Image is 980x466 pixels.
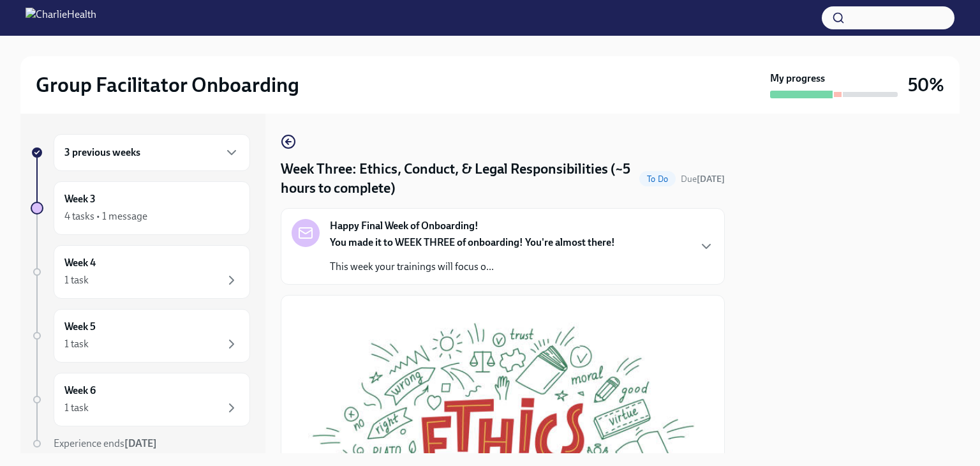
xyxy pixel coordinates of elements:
div: 1 task [64,273,89,287]
h6: 3 previous weeks [64,146,140,160]
img: CharlieHealth [26,8,96,28]
span: Experience ends [54,437,157,449]
strong: My progress [770,71,825,86]
strong: Happy Final Week of Onboarding! [330,219,479,233]
div: 4 tasks • 1 message [64,209,147,223]
a: Week 34 tasks • 1 message [31,181,250,235]
h6: Week 6 [64,384,96,398]
span: To Do [639,174,676,184]
strong: [DATE] [124,437,157,449]
span: October 6th, 2025 10:00 [681,173,725,185]
span: Due [681,174,725,184]
h2: Group Facilitator Onboarding [36,72,299,98]
div: 3 previous weeks [54,134,250,171]
h4: Week Three: Ethics, Conduct, & Legal Responsibilities (~5 hours to complete) [281,160,634,198]
div: 1 task [64,401,89,415]
a: Week 51 task [31,309,250,363]
h6: Week 5 [64,320,96,334]
h3: 50% [908,73,944,96]
h6: Week 3 [64,192,96,206]
h6: Week 4 [64,256,96,270]
a: Week 61 task [31,373,250,426]
a: Week 41 task [31,245,250,299]
strong: [DATE] [697,174,725,184]
p: This week your trainings will focus o... [330,260,615,274]
div: 1 task [64,337,89,351]
strong: You made it to WEEK THREE of onboarding! You're almost there! [330,236,615,248]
